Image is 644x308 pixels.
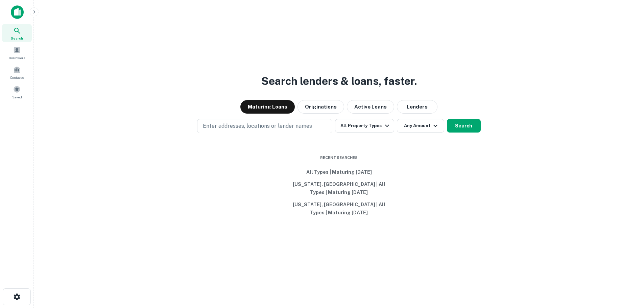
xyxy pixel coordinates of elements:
button: [US_STATE], [GEOGRAPHIC_DATA] | All Types | Maturing [DATE] [288,178,390,198]
button: Search [447,119,481,133]
a: Saved [2,83,32,101]
a: Contacts [2,63,32,81]
span: Recent Searches [288,155,390,161]
button: Lenders [397,100,437,114]
button: Enter addresses, locations or lender names [197,119,332,133]
span: Saved [12,94,22,100]
iframe: Chat Widget [610,254,644,286]
p: Enter addresses, locations or lender names [203,122,312,130]
button: Originations [297,100,344,114]
button: Active Loans [347,100,394,114]
button: All Property Types [335,119,394,133]
h3: Search lenders & loans, faster. [261,73,417,89]
a: Borrowers [2,44,32,62]
button: [US_STATE], [GEOGRAPHIC_DATA] | All Types | Maturing [DATE] [288,198,390,219]
span: Borrowers [9,55,25,61]
span: Contacts [10,75,24,80]
button: Any Amount [397,119,444,133]
img: capitalize-icon.png [11,5,24,19]
span: Search [11,35,23,41]
button: All Types | Maturing [DATE] [288,166,390,178]
a: Search [2,24,32,42]
button: Maturing Loans [240,100,295,114]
